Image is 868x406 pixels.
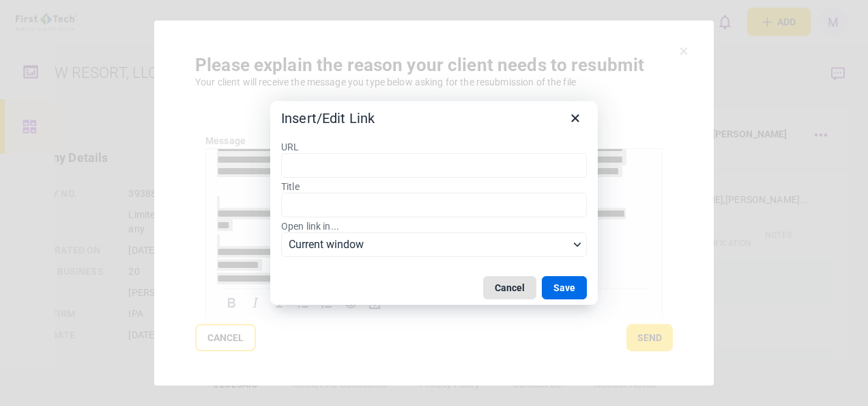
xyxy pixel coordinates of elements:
button: Open link in... [281,232,587,257]
label: Open link in... [281,220,587,232]
span: Current window [289,236,569,253]
button: Close [564,107,587,130]
label: URL [281,141,587,153]
div: Insert/Edit Link [281,109,375,127]
button: Save [542,276,587,299]
button: Cancel [483,276,536,299]
label: Title [281,180,587,193]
